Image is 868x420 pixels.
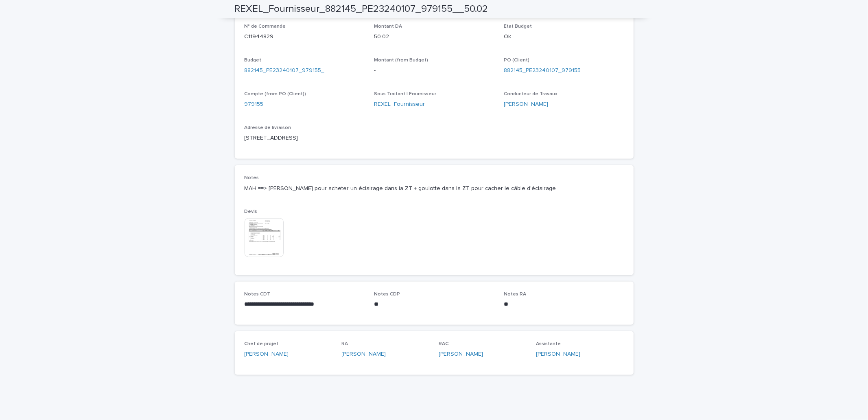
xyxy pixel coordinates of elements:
span: N° de Commande [245,24,286,29]
span: Budget [245,58,262,63]
p: - [374,66,494,75]
h2: REXEL_Fournisseur_882145_PE23240107_979155__50.02 [235,3,488,15]
span: Montant (from Budget) [374,58,428,63]
span: Notes CDT [245,292,271,297]
a: [PERSON_NAME] [536,350,581,359]
p: [STREET_ADDRESS] [245,134,365,142]
p: C11944829 [245,33,365,41]
a: 882145_PE23240107_979155_ [245,66,325,75]
span: Adresse de livraison [245,125,291,130]
span: Notes CDP [374,292,400,297]
span: PO (Client) [504,58,529,63]
span: Montant DA [374,24,402,29]
a: [PERSON_NAME] [439,350,483,359]
span: Sous Traitant | Fournisseur [374,92,436,96]
span: RAC [439,341,449,346]
p: Ok [504,33,624,41]
span: Assistante [536,341,561,346]
span: Chef de projet [245,341,279,346]
span: Notes RA [504,292,526,297]
a: [PERSON_NAME] [342,350,386,359]
p: MAH ==> [PERSON_NAME] pour acheter un éclairage dans la ZT + goulotte dans la ZT pour cacher le c... [245,184,624,193]
a: [PERSON_NAME] [245,350,289,359]
span: Conducteur de Travaux [504,92,558,96]
span: Devis [245,209,258,214]
span: Compte (from PO (Client)) [245,92,306,96]
a: 882145_PE23240107_979155 [504,66,581,75]
p: 50.02 [374,33,494,41]
span: Etat Budget [504,24,532,29]
a: [PERSON_NAME] [504,100,548,109]
a: 979155 [245,100,264,109]
a: REXEL_Fournisseur [374,100,425,109]
span: RA [342,341,348,346]
span: Notes [245,175,259,180]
